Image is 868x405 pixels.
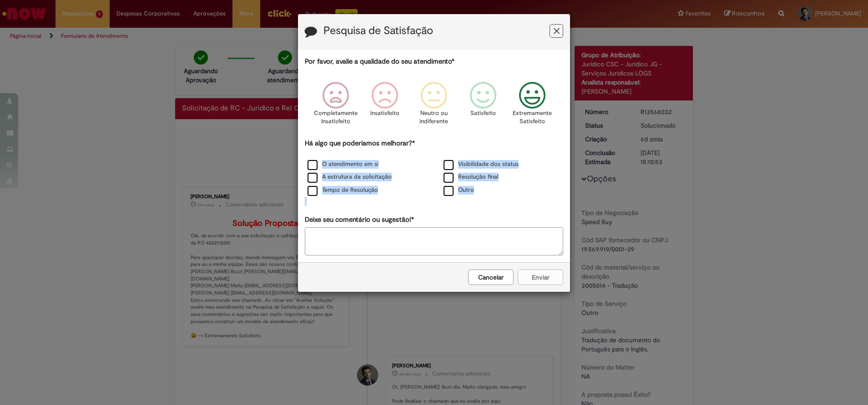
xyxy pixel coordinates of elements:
div: Satisfeito [460,75,506,137]
div: Neutro ou indiferente [411,75,457,137]
div: Extremamente Satisfeito [509,75,555,137]
div: Completamente Insatisfeito [312,75,358,137]
label: Deixe seu comentário ou sugestão!* [305,215,414,225]
label: Visibilidade dos status [444,160,519,169]
p: Completamente Insatisfeito [314,109,358,126]
label: A estrutura da solicitação [308,173,392,181]
div: Insatisfeito [362,75,408,137]
label: O atendimento em si [308,160,378,169]
label: Outro [444,186,474,195]
label: Tempo de Resolução [308,186,378,195]
label: Pesquisa de Satisfação [323,25,433,37]
p: Extremamente Satisfeito [513,109,552,126]
button: Cancelar [468,270,514,285]
label: Resolução final [444,173,499,181]
label: Por favor, avalie a qualidade do seu atendimento* [305,57,454,66]
p: Neutro ou indiferente [418,109,450,126]
div: Há algo que poderíamos melhorar?* [305,139,563,197]
p: Insatisfeito [370,109,399,118]
p: Satisfeito [470,109,496,118]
